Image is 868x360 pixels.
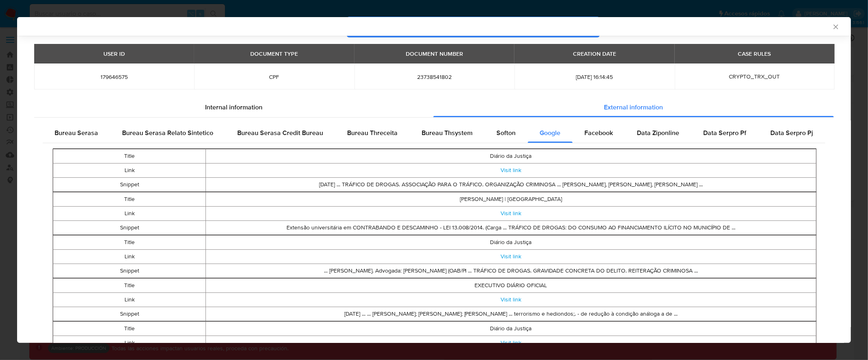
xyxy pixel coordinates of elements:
[122,128,214,137] span: Bureau Serasa Relato Sintetico
[204,73,344,81] span: CPF
[568,47,621,61] div: CREATION DATE
[206,177,816,192] td: [DATE] ... TRÁFICO DE DROGAS. ASSOCIAÇÃO PARA O TRÁFICO. ORGANIZAÇÃO CRIMINOSA ... [PERSON_NAME],...
[206,264,816,278] td: ... [PERSON_NAME]. Advogada: [PERSON_NAME] (OAB/PI ... TRÁFICO DE DROGAS. GRAVIDADE CONCRETA DO D...
[53,149,206,163] td: Title
[348,128,398,137] span: Bureau Threceita
[364,73,505,81] span: 23738541802
[729,72,780,81] span: CRYPTO_TRX_OUT
[53,264,206,278] td: Snippet
[43,123,825,143] div: Detailed external info
[98,47,130,61] div: USER ID
[501,338,521,347] a: Visit link
[733,47,776,61] div: CASE RULES
[206,192,816,206] td: [PERSON_NAME] | [GEOGRAPHIC_DATA]
[205,103,262,112] span: Internal information
[53,235,206,249] td: Title
[44,73,184,81] span: 179646575
[501,209,521,217] a: Visit link
[637,128,680,137] span: Data Ziponline
[53,177,206,192] td: Snippet
[34,98,834,117] div: Detailed info
[53,192,206,206] td: Title
[206,235,816,249] td: Diário da Justiça
[206,149,816,163] td: Diário da Justiça
[524,73,665,81] span: [DATE] 16:14:45
[206,278,816,292] td: EXECUTIVO DIÁRIO OFICIAL
[206,220,816,235] td: Extensão universitária em CONTRABANDO E DESCAMINHO - LEI 13.008/2014. (Carga ... TRÁFICO DE DROGA...
[771,128,813,137] span: Data Serpro Pj
[540,128,561,137] span: Google
[832,23,839,30] button: Cerrar ventana
[17,17,851,343] div: closure-recommendation-modal
[53,321,206,336] td: Title
[53,292,206,307] td: Link
[501,166,521,174] a: Visit link
[497,128,516,137] span: Softon
[53,336,206,350] td: Link
[501,252,521,260] a: Visit link
[53,206,206,220] td: Link
[238,128,324,137] span: Bureau Serasa Credit Bureau
[422,128,473,137] span: Bureau Thsystem
[53,220,206,235] td: Snippet
[585,128,613,137] span: Facebook
[501,295,521,303] a: Visit link
[401,47,468,61] div: DOCUMENT NUMBER
[206,307,816,321] td: [DATE] ... ... [PERSON_NAME]; [PERSON_NAME]; [PERSON_NAME] ... terrorismo e hediondos;. - de redu...
[55,128,98,137] span: Bureau Serasa
[53,278,206,292] td: Title
[53,163,206,177] td: Link
[53,249,206,264] td: Link
[604,103,663,112] span: External information
[704,128,747,137] span: Data Serpro Pf
[206,321,816,336] td: Diário da Justiça
[53,307,206,321] td: Snippet
[246,47,303,61] div: DOCUMENT TYPE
